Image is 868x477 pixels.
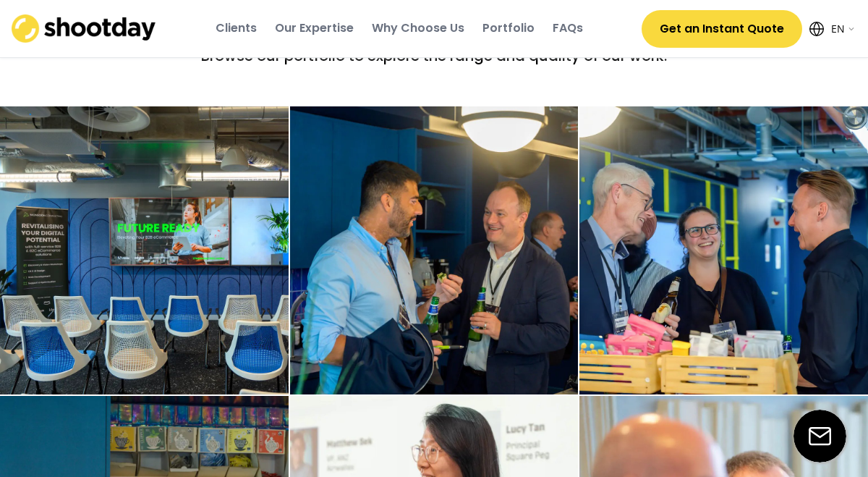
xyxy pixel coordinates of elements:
img: email-icon%20%281%29.svg [793,410,846,463]
img: Event-intl-1%20%E2%80%93%20128-topaz-face-denoise.webp [579,106,868,395]
div: Why Choose Us [372,20,464,36]
img: Icon%20feather-globe%20%281%29.svg [809,22,824,36]
div: FAQs [553,20,583,36]
div: Portfolio [482,20,535,36]
img: shootday_logo.png [12,14,156,43]
button: Get an Instant Quote [642,10,802,48]
img: Event-intl-1%20%E2%80%93%20108.webp [290,106,579,395]
div: Clients [216,20,257,36]
div: Browse our portfolio to explore the range and quality of our work. [145,45,723,77]
div: Our Expertise [275,20,354,36]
